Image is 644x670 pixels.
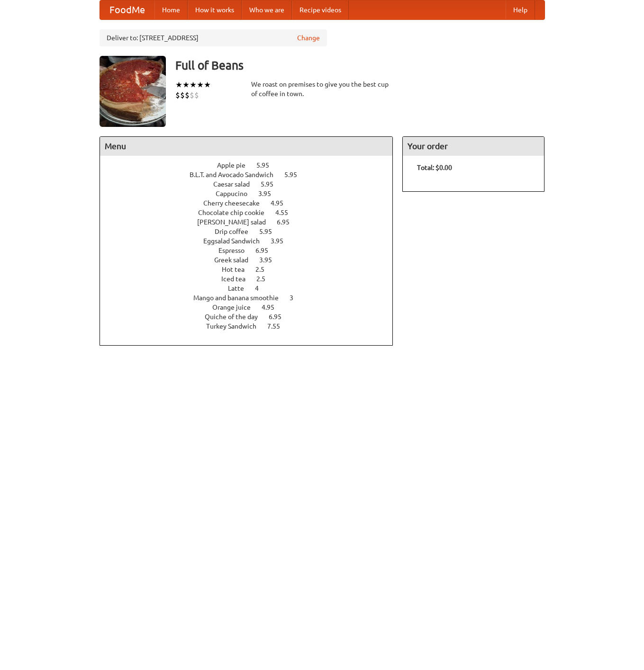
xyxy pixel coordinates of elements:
span: Hot tea [222,266,254,273]
span: Turkey Sandwich [206,322,266,330]
a: Espresso 6.95 [218,247,286,254]
span: 2.5 [255,266,274,273]
a: Turkey Sandwich 7.55 [206,322,298,330]
span: 3.95 [271,237,293,245]
a: Cappucino 3.95 [216,190,289,197]
span: 3.95 [259,256,281,264]
a: B.L.T. and Avocado Sandwich 5.95 [190,171,315,179]
span: Cappucino [216,190,257,197]
li: ★ [190,80,197,90]
div: We roast on premises to give you the best cup of coffee in town. [251,80,393,98]
span: Latte [228,285,254,292]
span: Mango and banana smoothie [193,294,288,302]
a: Greek salad 3.95 [214,256,290,264]
a: Home [154,0,188,19]
a: How it works [188,0,242,19]
a: Apple pie 5.95 [217,161,287,169]
b: Total: $0.00 [417,164,452,171]
li: ★ [204,80,211,90]
a: Iced tea 2.5 [221,275,283,283]
span: 4.95 [262,304,284,311]
li: $ [180,90,185,100]
span: 4 [255,285,268,292]
span: Espresso [218,247,254,254]
span: 5.95 [259,228,281,235]
span: 6.95 [277,218,299,226]
a: Eggsalad Sandwich 3.95 [203,237,301,245]
span: 3 [290,294,303,302]
span: 7.55 [267,322,290,330]
span: Quiche of the day [205,313,267,321]
li: ★ [182,80,190,90]
span: 5.95 [256,161,279,169]
a: Latte 4 [228,285,276,292]
div: Deliver to: [STREET_ADDRESS] [100,29,327,46]
a: Orange juice 4.95 [212,304,292,311]
a: Mango and banana smoothie 3 [193,294,311,302]
span: Apple pie [217,161,255,169]
li: ★ [175,80,182,90]
span: Iced tea [221,275,255,283]
h3: Full of Beans [175,56,545,75]
a: Caesar salad 5.95 [213,180,291,188]
span: 6.95 [255,247,278,254]
a: Recipe videos [292,0,349,19]
span: B.L.T. and Avocado Sandwich [190,171,283,179]
h4: Menu [100,137,393,156]
span: [PERSON_NAME] salad [197,218,275,226]
span: Greek salad [214,256,258,264]
span: 4.95 [271,199,293,207]
a: [PERSON_NAME] salad 6.95 [197,218,307,226]
li: $ [190,90,194,100]
span: Caesar salad [213,180,259,188]
img: angular.jpg [100,56,166,127]
li: $ [175,90,180,100]
li: $ [194,90,199,100]
span: Drip coffee [215,228,258,235]
span: Orange juice [212,304,260,311]
span: Cherry cheesecake [203,199,269,207]
span: Eggsalad Sandwich [203,237,269,245]
span: 4.55 [275,209,298,216]
a: Help [506,0,535,19]
a: Drip coffee 5.95 [215,228,290,235]
a: FoodMe [100,0,154,19]
span: 6.95 [269,313,291,321]
span: 2.5 [256,275,275,283]
span: 5.95 [261,180,283,188]
h4: Your order [403,137,544,156]
li: ★ [197,80,204,90]
span: Chocolate chip cookie [198,209,274,216]
a: Hot tea 2.5 [222,266,282,273]
a: Who we are [242,0,292,19]
a: Quiche of the day 6.95 [205,313,299,321]
span: 5.95 [284,171,307,179]
a: Cherry cheesecake 4.95 [203,199,301,207]
span: 3.95 [258,190,281,197]
a: Chocolate chip cookie 4.55 [198,209,306,216]
a: Change [297,33,320,43]
li: $ [185,90,190,100]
